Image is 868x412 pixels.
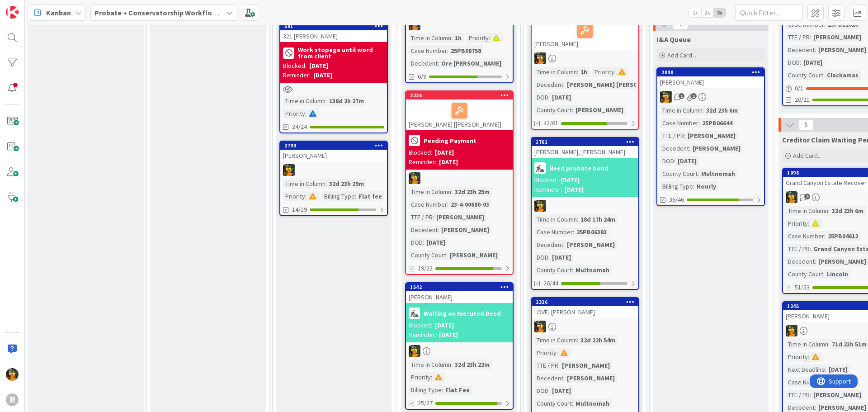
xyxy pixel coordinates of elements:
div: TTE / PR [534,360,558,370]
div: 2326 [532,298,638,306]
div: [PERSON_NAME] [685,131,738,141]
div: [DATE] [439,330,458,340]
div: 25PB06644 [700,118,735,128]
div: MR [657,91,764,103]
div: 2793[PERSON_NAME] [280,142,387,161]
span: : [577,335,578,345]
div: 2040 [661,69,764,76]
span: : [572,265,573,275]
img: MR [534,52,546,64]
div: Case Number [534,227,573,237]
span: : [563,240,565,250]
b: Probate + Conservatorship Workflow (FL2) [94,8,235,17]
div: [PERSON_NAME] [434,212,486,222]
div: MR [280,164,387,176]
span: 20/21 [795,95,810,104]
b: Work stopage until word from client [298,47,384,59]
div: 2226 [410,92,513,99]
div: Multnomah [573,265,612,275]
div: 321 [PERSON_NAME] [280,30,387,42]
span: : [577,67,578,77]
span: : [548,386,550,396]
div: Priority [409,372,431,382]
span: : [355,191,356,201]
div: Multnomah [699,169,737,179]
div: 2040 [657,68,764,76]
img: MR [786,325,797,336]
span: Kanban [46,7,71,18]
div: Priority [467,33,489,43]
span: : [689,143,690,153]
div: Time in Column [534,335,577,345]
span: : [431,372,432,382]
span: : [800,57,801,67]
div: Billing Type [660,181,693,191]
span: 1x [689,8,701,17]
div: 32d 23h 29m [327,179,366,189]
input: Quick Filter... [735,5,803,21]
div: Decedent [786,45,815,55]
span: : [442,385,443,395]
div: Hourly [694,181,718,191]
div: Blocked: [534,175,558,185]
div: [PERSON_NAME] [573,105,626,115]
div: 2326LOVE, [PERSON_NAME] [532,298,638,318]
div: 25PB08758 [448,46,483,56]
div: DOD [534,252,548,262]
div: Reminder: [409,330,436,340]
span: : [325,96,327,106]
div: Next Deadline [786,365,825,374]
b: Waiting on Executed Deed [424,310,501,317]
b: Need probate bond [549,165,609,171]
div: Reminder: [534,185,562,194]
div: 32d 22h 54m [578,335,618,345]
div: [PERSON_NAME] [690,143,743,153]
span: 1 [691,93,697,99]
div: DOD [409,237,423,247]
span: : [305,109,307,118]
div: [DATE] [313,71,332,80]
span: I&A Queue [656,35,691,44]
div: 32d 23h 6m [704,105,740,115]
div: Time in Column [409,187,451,197]
span: : [614,67,616,77]
div: Time in Column [534,67,577,77]
div: County Court [660,169,698,179]
span: : [810,32,811,42]
span: : [698,169,699,179]
div: 1761 [532,138,638,146]
div: Ore [PERSON_NAME] [439,58,504,68]
span: : [808,218,809,228]
div: 25PB06383 [574,227,609,237]
span: : [451,360,453,369]
div: DOD [534,386,548,396]
div: Multnomah [573,398,612,408]
div: [PERSON_NAME] [532,11,638,50]
div: Decedent [534,240,563,250]
span: : [572,398,573,408]
span: : [557,348,558,358]
div: Blocked: [409,148,432,157]
div: 32d 23h 6m [830,206,866,216]
div: [PERSON_NAME] [657,76,764,88]
span: 0 / 1 [795,84,803,93]
span: 24/24 [292,122,307,132]
span: : [824,231,826,241]
span: : [810,244,811,254]
div: Time in Column [786,339,828,349]
div: Priority [786,352,808,362]
div: Flat Fee [443,385,472,395]
div: Time in Column [283,96,325,106]
img: MR [660,91,672,103]
span: 51/53 [795,283,810,292]
div: Time in Column [409,360,451,369]
img: MR [534,321,546,332]
div: 1761 [536,139,638,145]
span: Add Card... [667,51,696,59]
img: MR [534,200,546,212]
span: 14/19 [292,205,307,214]
span: : [823,70,825,80]
span: : [446,250,448,260]
span: : [703,105,704,115]
div: Decedent [786,256,815,266]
